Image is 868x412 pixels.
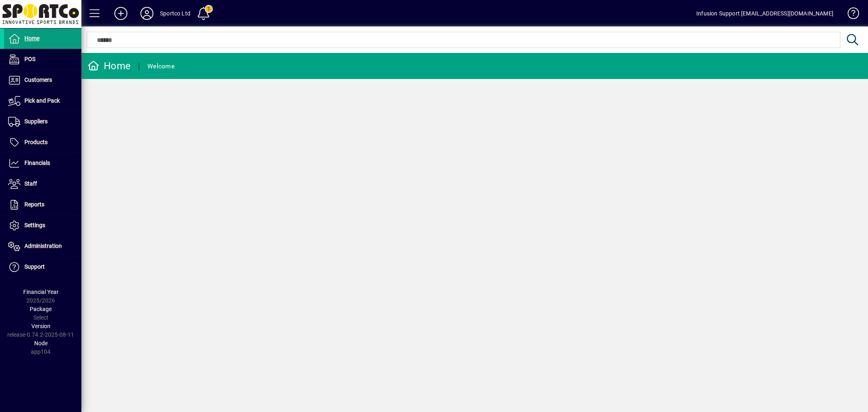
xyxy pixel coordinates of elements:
[24,243,62,249] span: Administration
[24,201,44,208] span: Reports
[160,7,190,20] div: Sportco Ltd
[31,323,50,329] span: Version
[4,153,81,173] a: Financials
[24,118,48,125] span: Suppliers
[34,340,48,346] span: Node
[134,6,160,21] button: Profile
[23,289,59,295] span: Financial Year
[87,59,131,72] div: Home
[24,180,37,187] span: Staff
[4,112,81,132] a: Suppliers
[4,91,81,111] a: Pick and Pack
[4,195,81,215] a: Reports
[24,139,48,145] span: Products
[147,60,175,73] div: Welcome
[842,2,858,28] a: Knowledge Base
[4,236,81,256] a: Administration
[24,263,45,270] span: Support
[108,6,134,21] button: Add
[4,215,81,236] a: Settings
[4,49,81,70] a: POS
[24,56,35,62] span: POS
[24,222,45,228] span: Settings
[4,174,81,194] a: Staff
[4,257,81,277] a: Support
[4,70,81,90] a: Customers
[30,306,52,312] span: Package
[24,160,50,166] span: Financials
[4,132,81,153] a: Products
[24,35,39,42] span: Home
[24,97,60,104] span: Pick and Pack
[24,77,52,83] span: Customers
[696,7,833,20] div: Infusion Support [EMAIL_ADDRESS][DOMAIN_NAME]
